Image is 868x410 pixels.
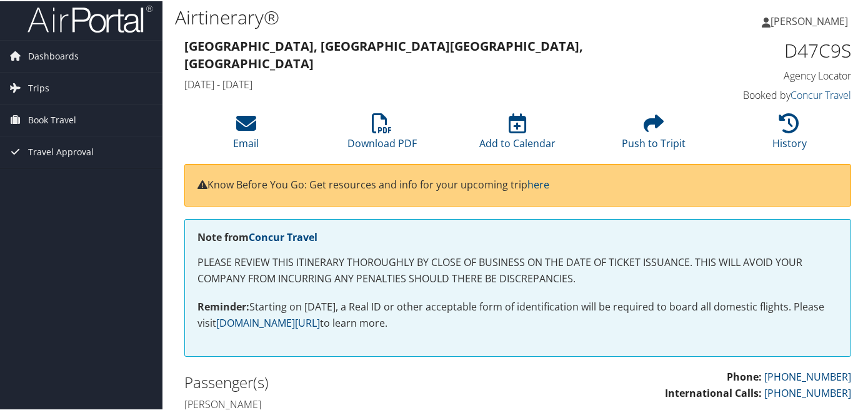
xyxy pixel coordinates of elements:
[699,87,851,101] h4: Booked by
[233,119,259,149] a: Email
[249,229,317,243] a: Concur Travel
[764,385,851,399] a: [PHONE_NUMBER]
[28,71,49,103] span: Trips
[28,103,76,135] span: Book Travel
[347,119,417,149] a: Download PDF
[762,1,861,39] a: [PERSON_NAME]
[175,3,632,29] h1: Airtinerary®
[184,371,509,392] h2: Passenger(s)
[665,385,762,399] strong: International Calls:
[197,176,838,192] p: Know Before You Go: Get resources and info for your upcoming trip
[184,396,509,410] h4: [PERSON_NAME]
[791,87,851,101] a: Concur Travel
[727,369,762,382] strong: Phone:
[197,254,838,285] p: PLEASE REVIEW THIS ITINERARY THOROUGHLY BY CLOSE OF BUSINESS ON THE DATE OF TICKET ISSUANCE. THIS...
[764,369,851,382] a: [PHONE_NUMBER]
[28,135,94,167] span: Travel Approval
[184,76,680,90] h4: [DATE] - [DATE]
[216,315,320,329] a: [DOMAIN_NAME][URL]
[197,298,838,330] p: Starting on [DATE], a Real ID or other acceptable form of identification will be required to boar...
[27,3,152,33] img: airportal-logo.png
[184,36,583,71] strong: [GEOGRAPHIC_DATA], [GEOGRAPHIC_DATA] [GEOGRAPHIC_DATA], [GEOGRAPHIC_DATA]
[527,177,549,190] a: here
[699,68,851,81] h4: Agency Locator
[771,13,848,27] span: [PERSON_NAME]
[28,39,79,71] span: Dashboards
[197,299,249,312] strong: Reminder:
[197,229,317,243] strong: Note from
[772,119,807,149] a: History
[622,119,686,149] a: Push to Tripit
[479,119,556,149] a: Add to Calendar
[699,36,851,63] h1: D47C9S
